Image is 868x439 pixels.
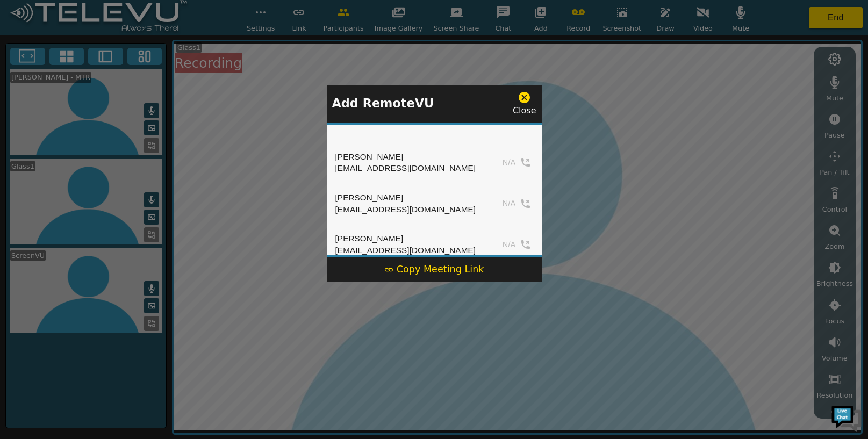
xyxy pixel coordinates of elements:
div: [EMAIL_ADDRESS][DOMAIN_NAME] [335,244,476,256]
span: We're online! [62,135,148,244]
div: [EMAIL_ADDRESS][DOMAIN_NAME] [335,162,476,174]
div: Minimize live chat window [176,5,202,31]
div: [PERSON_NAME] [335,192,476,204]
div: Copy Meeting Link [384,262,484,276]
div: [PERSON_NAME] [335,151,476,163]
div: [EMAIL_ADDRESS][DOMAIN_NAME] [335,204,476,215]
p: Add RemoteVU [332,95,434,113]
textarea: Type your message and hit 'Enter' [5,293,205,331]
div: Chat with us now [56,56,181,70]
img: d_736959983_company_1615157101543_736959983 [18,50,45,77]
img: Chat Widget [830,401,863,434]
div: Close [513,91,536,117]
div: [PERSON_NAME] [335,233,476,244]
